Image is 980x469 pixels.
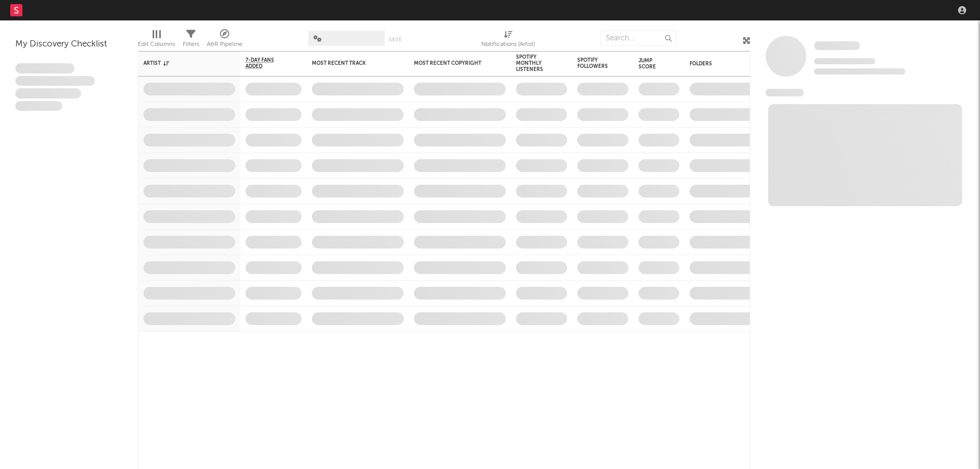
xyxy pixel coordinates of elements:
div: My Discovery Checklist [15,38,122,51]
input: Search... [600,31,677,46]
span: Lorem ipsum dolor [15,63,75,73]
div: Notifications (Artist) [481,26,535,55]
span: 0 fans last week [814,68,905,75]
div: Folders [690,61,766,67]
div: Edit Columns [138,26,175,55]
div: Spotify Monthly Listeners [516,54,552,72]
div: Most Recent Track [312,60,388,66]
div: Filters [183,38,199,51]
span: Some Artist [814,41,860,50]
div: Spotify Followers [577,57,613,69]
div: Jump Score [639,58,664,70]
div: A&R Pipeline [207,26,242,55]
div: Edit Columns [138,38,175,51]
span: 7-Day Fans Added [246,57,286,69]
span: Aliquam viverra [15,101,62,111]
div: Filters [183,26,199,55]
div: Notifications (Artist) [481,38,535,51]
span: Tracking Since: [DATE] [814,58,875,64]
div: Artist [143,60,220,66]
a: Some Artist [814,41,860,51]
span: Praesent ac interdum [15,88,81,98]
div: Most Recent Copyright [414,60,491,66]
span: Integer aliquet in purus et [15,76,95,86]
div: A&R Pipeline [207,38,242,51]
span: News Feed [766,89,804,96]
button: Save [388,37,402,42]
